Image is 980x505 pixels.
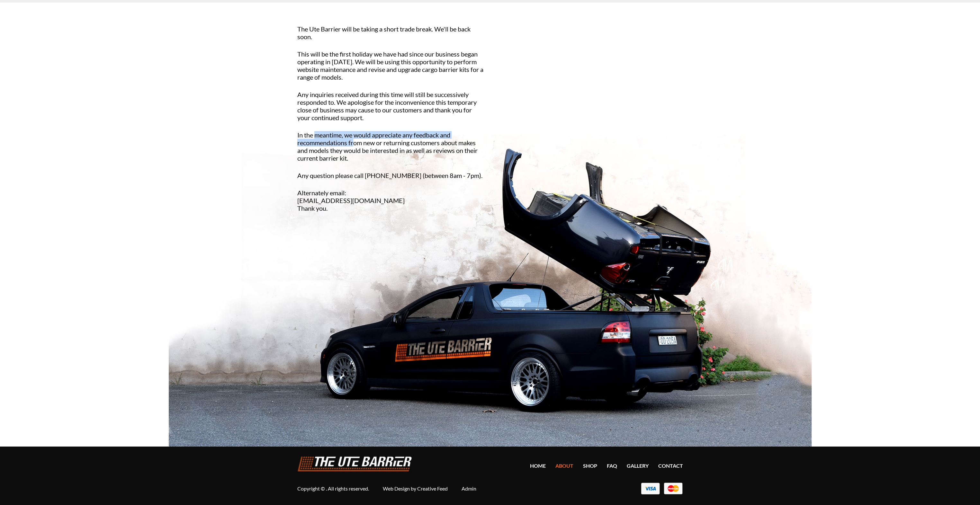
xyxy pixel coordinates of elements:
p: Any inquiries received during this time will still be successively responded to. We apologise for... [297,91,485,121]
a: Contact [658,463,683,469]
a: Web Design by Creative Feed [383,485,448,492]
img: Paypal - Visa - Mastercard [641,482,683,494]
a: Shop [583,463,597,469]
p: This will be the first holiday we have had since our business began operating in [DATE]. We will ... [297,50,485,81]
a: Home [530,463,546,469]
a: [EMAIL_ADDRESS][DOMAIN_NAME] [297,197,405,204]
a: Admin [462,485,476,492]
p: Any question please call [PHONE_NUMBER] (between 8am - 7pm). [297,172,485,179]
a: About [555,463,573,469]
p: In the meantime, we would appreciate any feedback and recommendations from new or returning custo... [297,131,485,162]
p: Alternately email: Thank you. [297,189,485,212]
img: footer-logo.png [297,456,412,472]
a: FAQ [607,463,617,469]
p: The Ute Barrier will be taking a short trade break. We'll be back soon. [297,25,485,40]
a: Gallery [627,463,649,469]
div: Copyright © . All rights reserved. [297,485,476,492]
